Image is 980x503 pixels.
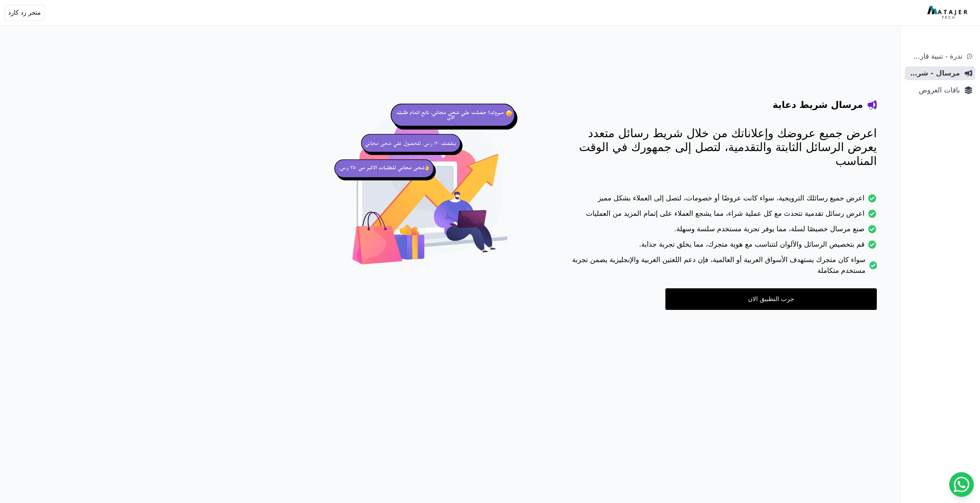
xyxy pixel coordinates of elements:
span: ندرة - تنبية قارب علي النفاذ [908,51,962,62]
img: MatajerTech Logo [927,6,969,20]
a: جرب التطبيق الان [665,288,877,310]
li: اعرض رسائل تقدمية تتحدث مع كل عملية شراء، مما يشجع العملاء على إتمام المزيد من العمليات [560,208,877,224]
li: قم بتخصيص الرسائل والألوان لتتناسب مع هوية متجرك، مما يخلق تجربة جذابة. [560,239,877,254]
h4: مرسال شريط دعاية [773,99,863,111]
span: مرسال - شريط دعاية [908,68,960,79]
li: سواء كان متجرك يستهدف الأسواق العربية أو العالمية، فإن دعم اللغتين العربية والإنجليزية يضمن تجربة... [560,254,877,281]
p: اعرض جميع عروضك وإعلاناتك من خلال شريط رسائل متعدد يعرض الرسائل الثابتة والتقدمية، لتصل إلى جمهور... [560,126,877,168]
img: hero [332,93,529,290]
span: باقات العروض [908,85,960,96]
span: متجر زد كارد [8,8,41,17]
button: متجر زد كارد [5,5,44,21]
li: اعرض جميع رسائلك الترويجية، سواء كانت عروضًا أو خصومات، لتصل إلى العملاء بشكل مميز [560,193,877,208]
li: صنع مرسال خصيصًا لسلة، مما يوفر تجربة مستخدم سلسة وسهلة. [560,224,877,239]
